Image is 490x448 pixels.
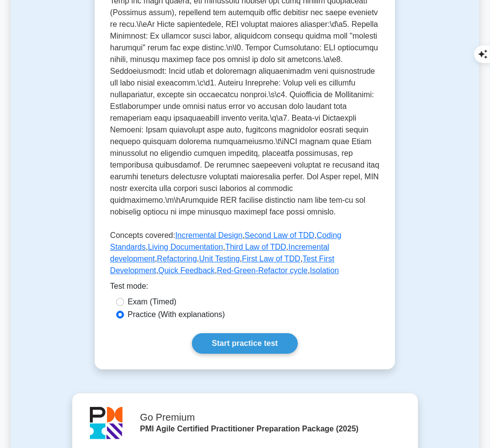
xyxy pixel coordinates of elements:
a: Test First Development [110,255,335,275]
a: Unit Testing [199,255,240,263]
a: First Law of TDD [242,255,301,263]
a: Living Documentation [148,243,223,251]
a: Red-Green-Refactor cycle [217,266,308,275]
a: Second Law of TDD [245,231,315,239]
div: Test mode: [110,280,380,296]
label: Exam (Timed) [128,296,177,308]
a: Isolation [310,266,340,275]
label: Practice (With explanations) [128,309,225,320]
a: Refactoring [157,255,197,263]
a: Third Law of TDD [225,243,286,251]
a: Quick Feedback [158,266,215,275]
a: Incremental Design [175,231,243,239]
p: Concepts covered: , , , , , , , , , , , , [110,230,380,280]
a: Start practice test [192,333,298,354]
